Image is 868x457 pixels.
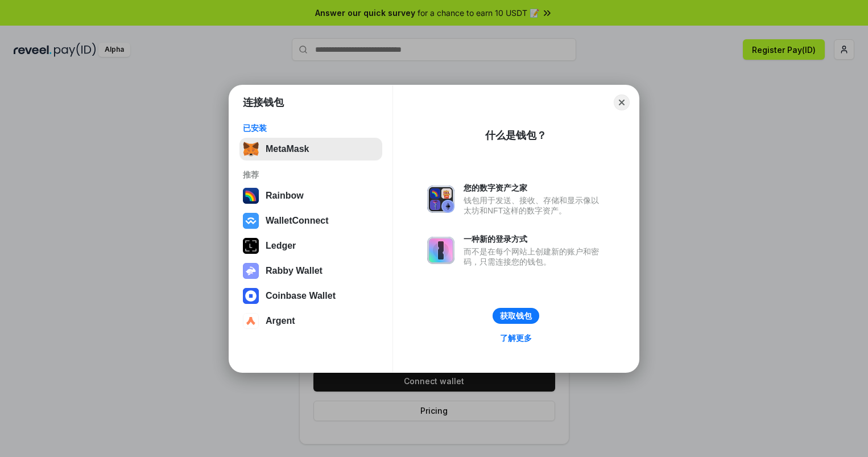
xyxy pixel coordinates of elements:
img: svg+xml,%3Csvg%20xmlns%3D%22http%3A%2F%2Fwww.w3.org%2F2000%2Fsvg%22%20fill%3D%22none%22%20viewBox... [243,263,259,279]
div: 了解更多 [500,333,532,343]
button: Close [614,94,630,110]
div: 获取钱包 [500,311,532,321]
img: svg+xml,%3Csvg%20width%3D%2228%22%20height%3D%2228%22%20viewBox%3D%220%200%2028%2028%22%20fill%3D... [243,213,259,229]
img: svg+xml,%3Csvg%20fill%3D%22none%22%20height%3D%2233%22%20viewBox%3D%220%200%2035%2033%22%20width%... [243,141,259,157]
img: svg+xml,%3Csvg%20xmlns%3D%22http%3A%2F%2Fwww.w3.org%2F2000%2Fsvg%22%20fill%3D%22none%22%20viewBox... [427,186,454,213]
button: MetaMask [239,138,382,160]
div: 什么是钱包？ [485,129,547,142]
button: Rainbow [239,184,382,207]
img: svg+xml,%3Csvg%20width%3D%2228%22%20height%3D%2228%22%20viewBox%3D%220%200%2028%2028%22%20fill%3D... [243,313,259,329]
img: svg+xml,%3Csvg%20xmlns%3D%22http%3A%2F%2Fwww.w3.org%2F2000%2Fsvg%22%20fill%3D%22none%22%20viewBox... [427,237,454,264]
button: 获取钱包 [493,308,539,324]
div: 推荐 [243,170,379,180]
img: svg+xml,%3Csvg%20width%3D%22120%22%20height%3D%22120%22%20viewBox%3D%220%200%20120%20120%22%20fil... [243,188,259,204]
button: WalletConnect [239,209,382,232]
div: 而不是在每个网站上创建新的账户和密码，只需连接您的钱包。 [464,246,605,267]
div: Argent [266,316,295,326]
img: svg+xml,%3Csvg%20xmlns%3D%22http%3A%2F%2Fwww.w3.org%2F2000%2Fsvg%22%20width%3D%2228%22%20height%3... [243,238,259,254]
div: 已安装 [243,123,379,133]
img: svg+xml,%3Csvg%20width%3D%2228%22%20height%3D%2228%22%20viewBox%3D%220%200%2028%2028%22%20fill%3D... [243,288,259,304]
div: Rabby Wallet [266,266,323,276]
div: MetaMask [266,144,309,154]
button: Argent [239,310,382,332]
div: Coinbase Wallet [266,291,336,301]
div: 您的数字资产之家 [464,183,605,193]
a: 了解更多 [493,331,539,345]
div: 一种新的登录方式 [464,234,605,244]
div: Rainbow [266,191,304,201]
div: Ledger [266,241,296,251]
div: 钱包用于发送、接收、存储和显示像以太坊和NFT这样的数字资产。 [464,195,605,216]
button: Ledger [239,234,382,257]
button: Coinbase Wallet [239,285,382,307]
h1: 连接钱包 [243,96,284,109]
div: WalletConnect [266,216,329,226]
button: Rabby Wallet [239,260,382,282]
